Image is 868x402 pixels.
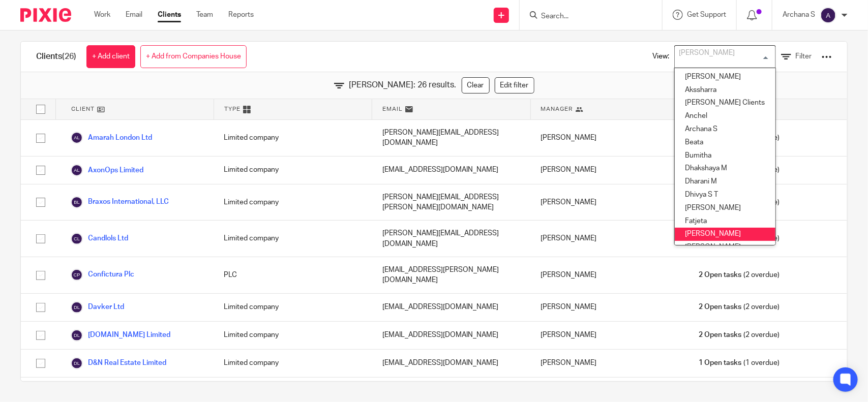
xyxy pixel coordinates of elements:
[699,302,742,312] span: 2 Open tasks
[71,196,169,208] a: Braxos International, LLC
[214,157,372,184] div: Limited company
[674,45,776,68] div: Search for option
[699,270,780,280] span: (2 overdue)
[71,164,83,176] img: svg%3E
[675,202,775,215] li: [PERSON_NAME]
[675,189,775,202] li: Dhivya S T
[372,257,530,293] div: [EMAIL_ADDRESS][PERSON_NAME][DOMAIN_NAME]
[228,10,254,20] a: Reports
[530,221,689,257] div: [PERSON_NAME]
[372,120,530,156] div: [PERSON_NAME][EMAIL_ADDRESS][DOMAIN_NAME]
[71,357,83,369] img: svg%3E
[214,257,372,293] div: PLC
[349,79,457,91] span: [PERSON_NAME]: 26 results.
[71,269,134,281] a: Confictura Plc
[372,294,530,321] div: [EMAIL_ADDRESS][DOMAIN_NAME]
[372,184,530,221] div: [PERSON_NAME][EMAIL_ADDRESS][PERSON_NAME][DOMAIN_NAME]
[372,322,530,349] div: [EMAIL_ADDRESS][DOMAIN_NAME]
[71,301,124,314] a: Davker Ltd
[530,294,689,321] div: [PERSON_NAME]
[214,184,372,221] div: Limited company
[675,241,775,254] li: [PERSON_NAME]
[196,10,213,20] a: Team
[36,51,76,62] h1: Clients
[71,132,152,144] a: Amarah London Ltd
[675,228,775,241] li: [PERSON_NAME]
[31,100,50,119] input: Select all
[214,294,372,321] div: Limited company
[140,45,247,68] a: + Add from Companies House
[795,53,812,60] span: Filter
[71,164,143,176] a: AxonOps Limited
[699,302,780,312] span: (2 overdue)
[495,77,534,94] a: Edit filter
[462,77,490,94] a: Clear
[71,357,166,369] a: D&N Real Estate Limited
[699,270,742,280] span: 2 Open tasks
[71,269,83,281] img: svg%3E
[687,11,726,18] span: Get Support
[62,52,76,60] span: (26)
[530,184,689,221] div: [PERSON_NAME]
[820,7,836,23] img: svg%3E
[382,105,403,113] span: Email
[699,358,742,368] span: 1 Open tasks
[530,120,689,156] div: [PERSON_NAME]
[675,97,775,110] li: [PERSON_NAME] Clients
[158,10,181,20] a: Clients
[699,358,780,368] span: (1 overdue)
[675,123,775,136] li: Archana S
[675,71,775,84] li: [PERSON_NAME]
[676,48,770,66] input: Search for option
[71,329,170,342] a: [DOMAIN_NAME] Limited
[372,221,530,257] div: [PERSON_NAME][EMAIL_ADDRESS][DOMAIN_NAME]
[699,330,742,340] span: 2 Open tasks
[372,350,530,377] div: [EMAIL_ADDRESS][DOMAIN_NAME]
[214,120,372,156] div: Limited company
[675,215,775,228] li: Fatjeta
[675,110,775,123] li: Anchel
[71,132,83,144] img: svg%3E
[214,221,372,257] div: Limited company
[224,105,241,113] span: Type
[71,301,83,314] img: svg%3E
[530,257,689,293] div: [PERSON_NAME]
[71,329,83,342] img: svg%3E
[71,233,128,245] a: Candlols Ltd
[783,10,815,20] p: Archana S
[94,10,110,20] a: Work
[699,330,780,340] span: (2 overdue)
[540,12,632,21] input: Search
[637,42,832,72] div: View:
[530,350,689,377] div: [PERSON_NAME]
[126,10,142,20] a: Email
[530,157,689,184] div: [PERSON_NAME]
[71,196,83,208] img: svg%3E
[675,175,775,189] li: Dharani M
[214,322,372,349] div: Limited company
[675,162,775,175] li: Dhakshaya M
[20,8,71,22] img: Pixie
[675,136,775,149] li: Beata
[372,157,530,184] div: [EMAIL_ADDRESS][DOMAIN_NAME]
[71,233,83,245] img: svg%3E
[86,45,135,68] a: + Add client
[675,149,775,163] li: Bumitha
[675,84,775,97] li: Akssharra
[71,105,95,113] span: Client
[530,322,689,349] div: [PERSON_NAME]
[541,105,573,113] span: Manager
[214,350,372,377] div: Limited company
